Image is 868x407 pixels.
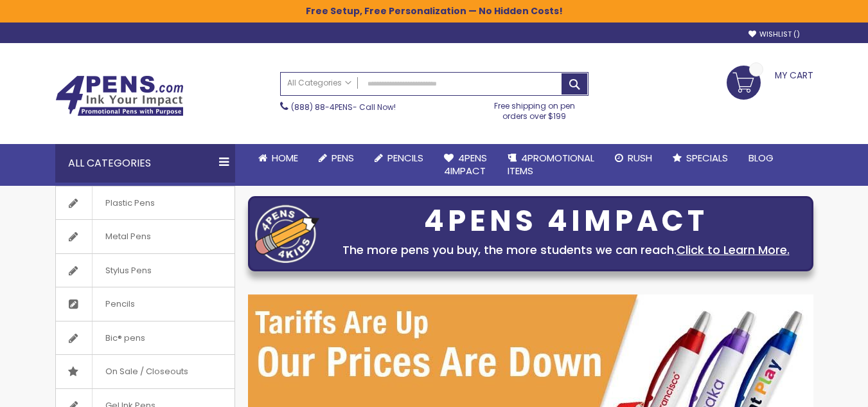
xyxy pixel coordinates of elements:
[308,144,364,172] a: Pens
[387,151,423,165] span: Pencils
[677,242,790,258] a: Click to Learn More.
[662,144,738,172] a: Specials
[287,78,351,88] span: All Categories
[92,287,148,321] span: Pencils
[738,144,784,172] a: Blog
[92,355,201,388] span: On Sale / Closeouts
[248,144,308,172] a: Home
[497,144,605,186] a: 4PROMOTIONALITEMS
[332,151,354,165] span: Pens
[364,144,434,172] a: Pencils
[92,186,168,220] span: Plastic Pens
[56,220,235,253] a: Metal Pens
[255,204,319,263] img: four_pen_logo.png
[686,151,728,165] span: Specials
[56,186,235,220] a: Plastic Pens
[56,254,235,287] a: Stylus Pens
[291,102,396,113] span: - Call Now!
[434,144,497,186] a: 4Pens4impact
[326,241,806,259] div: The more pens you buy, the more students we can reach.
[92,321,158,355] span: Bic® pens
[92,254,164,287] span: Stylus Pens
[92,220,164,253] span: Metal Pens
[326,208,806,235] div: 4PENS 4IMPACT
[55,75,184,116] img: 4Pens Custom Pens and Promotional Products
[55,144,235,183] div: All Categories
[605,144,662,172] a: Rush
[56,287,235,321] a: Pencils
[291,102,353,113] a: (888) 88-4PENS
[56,355,235,388] a: On Sale / Closeouts
[508,151,594,177] span: 4PROMOTIONAL ITEMS
[272,151,298,165] span: Home
[748,30,800,39] a: Wishlist
[481,96,589,122] div: Free shipping on pen orders over $199
[628,151,652,165] span: Rush
[444,151,487,177] span: 4Pens 4impact
[281,73,358,94] a: All Categories
[56,321,235,355] a: Bic® pens
[748,151,774,165] span: Blog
